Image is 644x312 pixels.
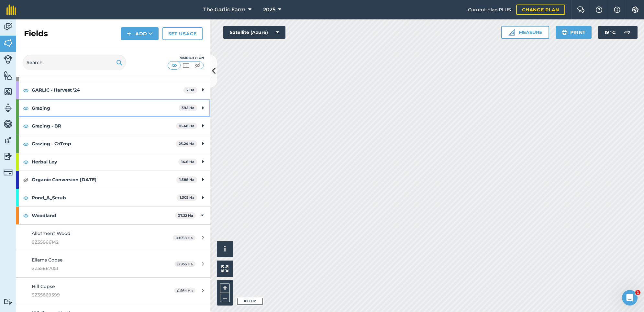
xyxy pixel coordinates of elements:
span: SZ55869599 [32,291,153,298]
span: Current plan : PLUS [468,6,511,13]
strong: Organic Conversion [DATE] [32,171,176,188]
div: Grazing - BR16.48 Ha [16,117,210,135]
strong: 37.22 Ha [178,213,193,218]
div: Herbal Ley14.6 Ha [16,153,210,171]
a: Change plan [516,5,565,15]
button: Add [121,27,159,40]
img: svg+xml;base64,PHN2ZyB4bWxucz0iaHR0cDovL3d3dy53My5vcmcvMjAwMC9zdmciIHdpZHRoPSIxOCIgaGVpZ2h0PSIyNC... [23,122,29,130]
button: i [217,241,233,257]
img: svg+xml;base64,PHN2ZyB4bWxucz0iaHR0cDovL3d3dy53My5vcmcvMjAwMC9zdmciIHdpZHRoPSI1MCIgaGVpZ2h0PSI0MC... [170,62,178,69]
a: Ellams CopseSZ558670510.955 Ha [16,251,210,277]
img: svg+xml;base64,PD94bWwgdmVyc2lvbj0iMS4wIiBlbmNvZGluZz0idXRmLTgiPz4KPCEtLSBHZW5lcmF0b3I6IEFkb2JlIE... [4,103,13,113]
strong: 16.48 Ha [179,124,194,128]
button: 19 °C [598,26,638,39]
img: svg+xml;base64,PHN2ZyB4bWxucz0iaHR0cDovL3d3dy53My5vcmcvMjAwMC9zdmciIHdpZHRoPSI1NiIgaGVpZ2h0PSI2MC... [4,71,13,80]
strong: 1.302 Ha [180,195,194,200]
img: svg+xml;base64,PD94bWwgdmVyc2lvbj0iMS4wIiBlbmNvZGluZz0idXRmLTgiPz4KPCEtLSBHZW5lcmF0b3I6IEFkb2JlIE... [4,119,13,129]
strong: Herbal Ley [32,153,178,171]
img: Two speech bubbles overlapping with the left bubble in the forefront [577,6,585,13]
span: The Garlic Farm [203,6,246,14]
img: svg+xml;base64,PHN2ZyB4bWxucz0iaHR0cDovL3d3dy53My5vcmcvMjAwMC9zdmciIHdpZHRoPSIxOCIgaGVpZ2h0PSIyNC... [23,104,29,112]
strong: 39.1 Ha [182,106,194,110]
strong: Grazing - G+Tmp [32,135,176,152]
strong: 1.588 Ha [179,177,194,182]
img: svg+xml;base64,PHN2ZyB4bWxucz0iaHR0cDovL3d3dy53My5vcmcvMjAwMC9zdmciIHdpZHRoPSI1MCIgaGVpZ2h0PSI0MC... [182,62,190,69]
img: svg+xml;base64,PHN2ZyB4bWxucz0iaHR0cDovL3d3dy53My5vcmcvMjAwMC9zdmciIHdpZHRoPSIxNyIgaGVpZ2h0PSIxNy... [614,6,620,14]
a: Hill CopseSZ558695990.564 Ha [16,278,210,304]
img: svg+xml;base64,PD94bWwgdmVyc2lvbj0iMS4wIiBlbmNvZGluZz0idXRmLTgiPz4KPCEtLSBHZW5lcmF0b3I6IEFkb2JlIE... [4,168,13,177]
strong: Woodland [32,207,175,224]
strong: Pond_&_Scrub [32,189,177,206]
div: Pond_&_Scrub1.302 Ha [16,189,210,206]
span: SZ55867051 [32,265,153,272]
span: Ellams Copse [32,257,63,263]
span: i [224,245,226,253]
img: svg+xml;base64,PHN2ZyB4bWxucz0iaHR0cDovL3d3dy53My5vcmcvMjAwMC9zdmciIHdpZHRoPSIxOCIgaGVpZ2h0PSIyNC... [23,140,29,148]
img: svg+xml;base64,PD94bWwgdmVyc2lvbj0iMS4wIiBlbmNvZGluZz0idXRmLTgiPz4KPCEtLSBHZW5lcmF0b3I6IEFkb2JlIE... [4,135,13,145]
button: + [220,283,230,293]
img: Four arrows, one pointing top left, one top right, one bottom right and the last bottom left [221,265,228,272]
span: Allotment Wood [32,230,71,236]
strong: Grazing [32,99,179,117]
span: Hill Copse [32,284,55,289]
img: Ruler icon [508,29,515,36]
img: svg+xml;base64,PHN2ZyB4bWxucz0iaHR0cDovL3d3dy53My5vcmcvMjAwMC9zdmciIHdpZHRoPSIxOSIgaGVpZ2h0PSIyNC... [561,28,568,36]
img: svg+xml;base64,PD94bWwgdmVyc2lvbj0iMS4wIiBlbmNvZGluZz0idXRmLTgiPz4KPCEtLSBHZW5lcmF0b3I6IEFkb2JlIE... [4,299,13,305]
span: 0.564 Ha [174,288,195,293]
img: svg+xml;base64,PHN2ZyB4bWxucz0iaHR0cDovL3d3dy53My5vcmcvMjAwMC9zdmciIHdpZHRoPSIxOCIgaGVpZ2h0PSIyNC... [23,194,29,202]
img: A cog icon [631,6,639,13]
img: svg+xml;base64,PHN2ZyB4bWxucz0iaHR0cDovL3d3dy53My5vcmcvMjAwMC9zdmciIHdpZHRoPSI1NiIgaGVpZ2h0PSI2MC... [4,87,13,96]
img: svg+xml;base64,PHN2ZyB4bWxucz0iaHR0cDovL3d3dy53My5vcmcvMjAwMC9zdmciIHdpZHRoPSIxOCIgaGVpZ2h0PSIyNC... [23,86,29,94]
img: svg+xml;base64,PHN2ZyB4bWxucz0iaHR0cDovL3d3dy53My5vcmcvMjAwMC9zdmciIHdpZHRoPSIxOCIgaGVpZ2h0PSIyNC... [23,158,29,166]
div: Grazing - G+Tmp25.24 Ha [16,135,210,152]
button: Measure [501,26,549,39]
img: svg+xml;base64,PHN2ZyB4bWxucz0iaHR0cDovL3d3dy53My5vcmcvMjAwMC9zdmciIHdpZHRoPSI1MCIgaGVpZ2h0PSI0MC... [194,62,202,69]
button: Print [556,26,592,39]
img: svg+xml;base64,PD94bWwgdmVyc2lvbj0iMS4wIiBlbmNvZGluZz0idXRmLTgiPz4KPCEtLSBHZW5lcmF0b3I6IEFkb2JlIE... [4,22,13,32]
img: A question mark icon [595,6,603,13]
strong: GARLIC - Harvest '24 [32,81,183,99]
strong: Grazing - BR [32,117,176,135]
span: 2025 [263,6,275,14]
img: svg+xml;base64,PHN2ZyB4bWxucz0iaHR0cDovL3d3dy53My5vcmcvMjAwMC9zdmciIHdpZHRoPSI1NiIgaGVpZ2h0PSI2MC... [4,38,13,48]
iframe: Intercom live chat [622,290,638,306]
img: svg+xml;base64,PD94bWwgdmVyc2lvbj0iMS4wIiBlbmNvZGluZz0idXRmLTgiPz4KPCEtLSBHZW5lcmF0b3I6IEFkb2JlIE... [4,151,13,161]
strong: 14.6 Ha [181,160,194,164]
div: Grazing39.1 Ha [16,99,210,117]
div: Visibility: On [168,55,204,61]
div: GARLIC - Harvest '242 Ha [16,81,210,99]
span: 19 ° C [605,26,616,39]
span: 0.955 Ha [174,261,195,267]
span: 0.8318 Ha [173,235,195,240]
a: Set usage [162,27,203,40]
a: Allotment WoodSZ558661420.8318 Ha [16,225,210,251]
div: Woodland37.22 Ha [16,207,210,224]
strong: 2 Ha [186,88,194,92]
img: svg+xml;base64,PHN2ZyB4bWxucz0iaHR0cDovL3d3dy53My5vcmcvMjAwMC9zdmciIHdpZHRoPSIxOCIgaGVpZ2h0PSIyNC... [23,212,29,219]
img: fieldmargin Logo [6,5,16,15]
div: Organic Conversion [DATE]1.588 Ha [16,171,210,188]
img: svg+xml;base64,PHN2ZyB4bWxucz0iaHR0cDovL3d3dy53My5vcmcvMjAwMC9zdmciIHdpZHRoPSIxNCIgaGVpZ2h0PSIyNC... [127,30,131,38]
button: – [220,293,230,302]
span: SZ55866142 [32,239,153,246]
img: svg+xml;base64,PHN2ZyB4bWxucz0iaHR0cDovL3d3dy53My5vcmcvMjAwMC9zdmciIHdpZHRoPSIxOCIgaGVpZ2h0PSIyNC... [23,176,29,184]
h2: Fields [24,28,48,39]
button: Satellite (Azure) [223,26,285,39]
img: svg+xml;base64,PD94bWwgdmVyc2lvbj0iMS4wIiBlbmNvZGluZz0idXRmLTgiPz4KPCEtLSBHZW5lcmF0b3I6IEFkb2JlIE... [621,26,634,39]
img: svg+xml;base64,PD94bWwgdmVyc2lvbj0iMS4wIiBlbmNvZGluZz0idXRmLTgiPz4KPCEtLSBHZW5lcmF0b3I6IEFkb2JlIE... [4,55,13,64]
img: svg+xml;base64,PHN2ZyB4bWxucz0iaHR0cDovL3d3dy53My5vcmcvMjAwMC9zdmciIHdpZHRoPSIxOSIgaGVpZ2h0PSIyNC... [116,59,122,66]
span: 1 [635,290,640,295]
strong: 25.24 Ha [179,141,194,146]
input: Search [23,55,126,70]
